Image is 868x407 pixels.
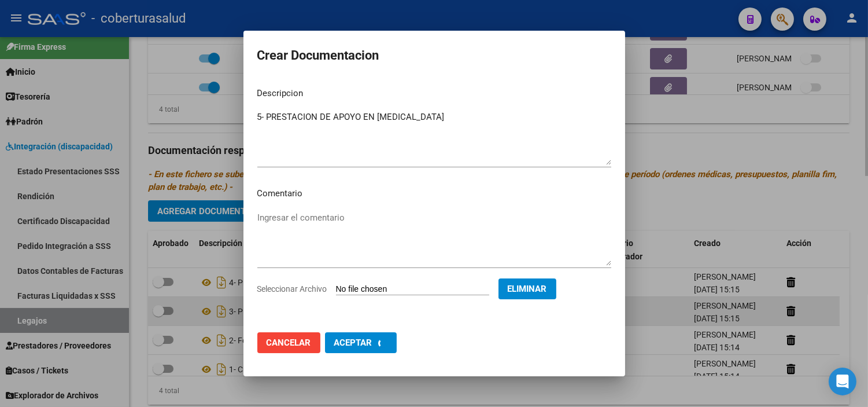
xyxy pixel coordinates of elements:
span: Aceptar [334,338,372,348]
p: Descripcion [257,87,611,100]
h2: Crear Documentacion [257,45,611,67]
button: Aceptar [325,332,397,353]
span: Cancelar [267,338,311,348]
span: Seleccionar Archivo [257,284,327,294]
span: Eliminar [508,284,547,294]
p: Comentario [257,187,611,200]
button: Eliminar [498,278,556,299]
button: Cancelar [257,332,320,353]
div: Open Intercom Messenger [829,368,856,395]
